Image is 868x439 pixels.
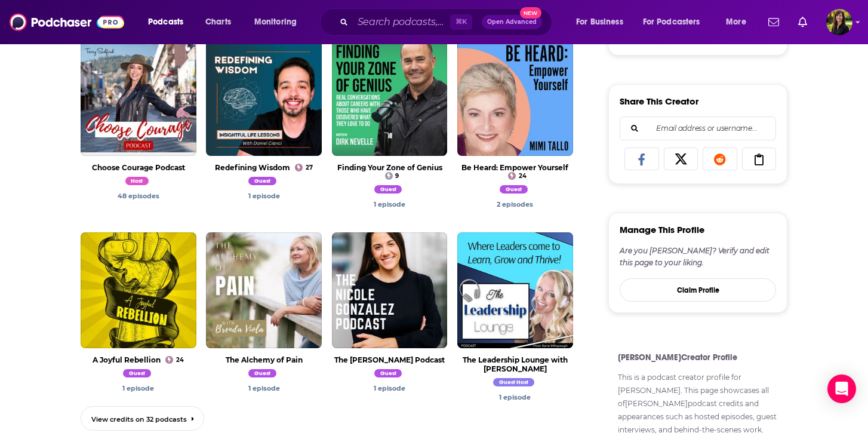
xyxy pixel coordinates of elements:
[248,179,279,187] a: Terry Sidford
[176,358,184,363] span: 24
[450,14,472,30] span: ⌘ K
[226,355,303,364] a: The Alchemy of Pain
[374,200,405,208] a: Terry Sidford
[497,200,533,208] a: Terry Sidford
[519,174,527,179] span: 24
[718,13,761,32] button: open menu
[248,192,280,200] a: Terry Sidford
[827,374,856,403] div: Open Intercom Messenger
[10,11,124,33] img: Podchaser - Follow, Share and Rate Podcasts
[248,371,279,379] a: Terry Sidford
[118,192,159,200] a: Terry Sidford
[742,148,777,170] a: Copy Link
[487,19,537,25] span: Open Advanced
[576,14,623,30] span: For Business
[125,179,152,187] a: Terry Sidford
[620,224,704,235] h3: Manage This Profile
[93,355,161,364] a: A Joyful Rebellion
[374,384,405,392] a: Terry Sidford
[123,371,154,379] a: Terry Sidford
[306,165,313,170] span: 27
[92,163,185,172] a: Choose Courage Podcast
[334,355,445,364] a: The Nicole Gonzalez Podcast
[493,380,537,388] a: Terry Sidford
[499,393,531,401] a: Terry Sidford
[618,352,778,363] h4: [PERSON_NAME] Creator Profile
[461,163,568,172] a: Be Heard: Empower Yourself
[764,12,784,32] a: Show notifications dropdown
[643,14,700,30] span: For Podcasters
[374,187,405,195] a: Terry Sidford
[508,172,527,180] a: 24
[620,96,698,107] h3: Share This Creator
[826,9,852,35] button: Show profile menu
[630,117,766,140] input: Email address or username...
[568,13,638,32] button: open menu
[148,14,183,30] span: Podcasts
[215,163,290,172] a: Redefining Wisdom
[463,355,568,373] a: The Leadership Lounge with Karie Millspaugh
[337,163,442,172] a: Finding Your Zone of Genius
[248,177,276,185] span: Guest
[826,9,852,35] span: Logged in as HowellMedia
[125,177,149,185] span: Host
[165,356,184,364] a: 24
[624,148,659,170] a: Share on Facebook
[295,164,313,171] a: 27
[331,8,564,36] div: Search podcasts, credits, & more...
[620,116,776,140] div: Search followers
[793,12,812,32] a: Show notifications dropdown
[703,148,737,170] a: Share on Reddit
[664,148,698,170] a: Share on X/Twitter
[122,384,154,392] a: Terry Sidford
[123,369,151,377] span: Guest
[726,14,746,30] span: More
[385,172,399,180] a: 9
[635,13,718,32] button: open menu
[248,384,280,392] a: Terry Sidford
[620,278,776,302] button: Claim Profile
[500,185,528,194] span: Guest
[254,14,297,30] span: Monitoring
[374,369,402,377] span: Guest
[91,415,187,423] span: View credits on 32 podcasts
[618,386,681,395] a: [PERSON_NAME]
[353,13,450,32] input: Search podcasts, credits, & more...
[482,15,542,29] button: Open AdvancedNew
[374,185,402,194] span: Guest
[246,13,312,32] button: open menu
[493,378,534,386] span: Guest Host
[826,9,852,35] img: User Profile
[395,174,399,179] span: 9
[500,187,531,195] a: Terry Sidford
[81,406,204,431] a: View credits on 32 podcasts
[140,13,199,32] button: open menu
[248,369,276,377] span: Guest
[620,245,776,269] div: Are you [PERSON_NAME]? Verify and edit this page to your liking.
[374,371,405,379] a: Terry Sidford
[198,13,238,32] a: Charts
[205,14,231,30] span: Charts
[520,7,541,19] span: New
